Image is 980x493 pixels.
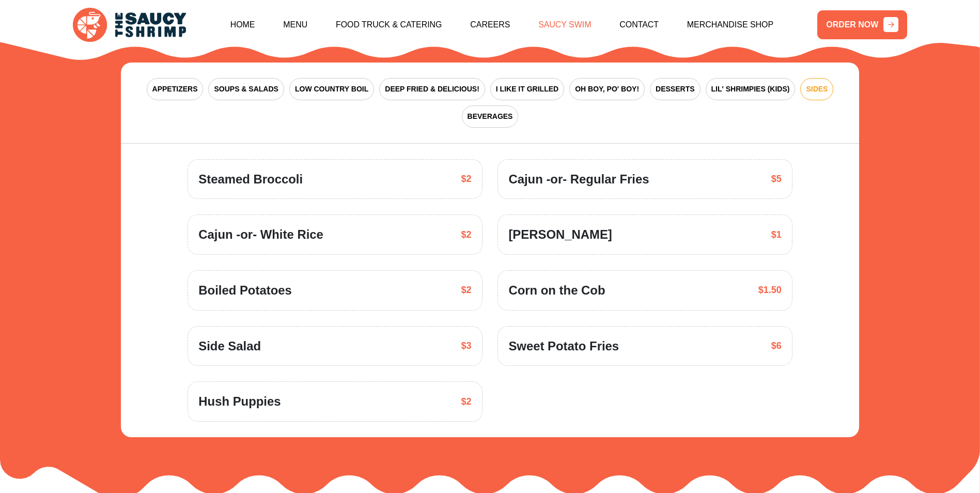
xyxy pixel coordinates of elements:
[198,170,303,189] span: Steamed Broccoli
[468,111,513,122] span: BEVERAGES
[147,78,204,100] button: APPETIZERS
[198,281,292,300] span: Boiled Potatoes
[208,78,284,100] button: SOUPS & SALADS
[569,78,645,100] button: OH BOY, PO' BOY!
[706,78,796,100] button: LIL' SHRIMPIES (KIDS)
[508,281,605,300] span: Corn on the Cob
[800,78,833,100] button: SIDES
[289,78,374,100] button: LOW COUNTRY BOIL
[687,3,773,47] a: Merchandise Shop
[214,84,278,95] span: SOUPS & SALADS
[152,84,198,95] span: APPETIZERS
[336,3,442,47] a: Food Truck & Catering
[496,84,558,95] span: I LIKE IT GRILLED
[817,10,907,39] a: ORDER NOW
[508,170,649,189] span: Cajun -or- Regular Fries
[385,84,479,95] span: DEEP FRIED & DELICIOUS!
[711,84,790,95] span: LIL' SHRIMPIES (KIDS)
[656,84,694,95] span: DESSERTS
[198,392,281,411] span: Hush Puppies
[461,283,472,297] span: $2
[650,78,700,100] button: DESSERTS
[461,339,472,353] span: $3
[508,337,619,356] span: Sweet Potato Fries
[538,3,591,47] a: Saucy Swim
[462,105,519,128] button: BEVERAGES
[490,78,564,100] button: I LIKE IT GRILLED
[806,84,828,95] span: SIDES
[198,337,261,356] span: Side Salad
[771,339,782,353] span: $6
[771,172,782,186] span: $5
[283,3,307,47] a: Menu
[230,3,255,47] a: Home
[758,283,782,297] span: $1.50
[461,228,472,242] span: $2
[508,225,612,244] span: [PERSON_NAME]
[771,228,782,242] span: $1
[198,225,323,244] span: Cajun -or- White Rice
[295,84,368,95] span: LOW COUNTRY BOIL
[73,8,186,42] img: logo
[575,84,639,95] span: OH BOY, PO' BOY!
[379,78,485,100] button: DEEP FRIED & DELICIOUS!
[461,172,472,186] span: $2
[461,395,472,409] span: $2
[619,3,659,47] a: Contact
[470,3,510,47] a: Careers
